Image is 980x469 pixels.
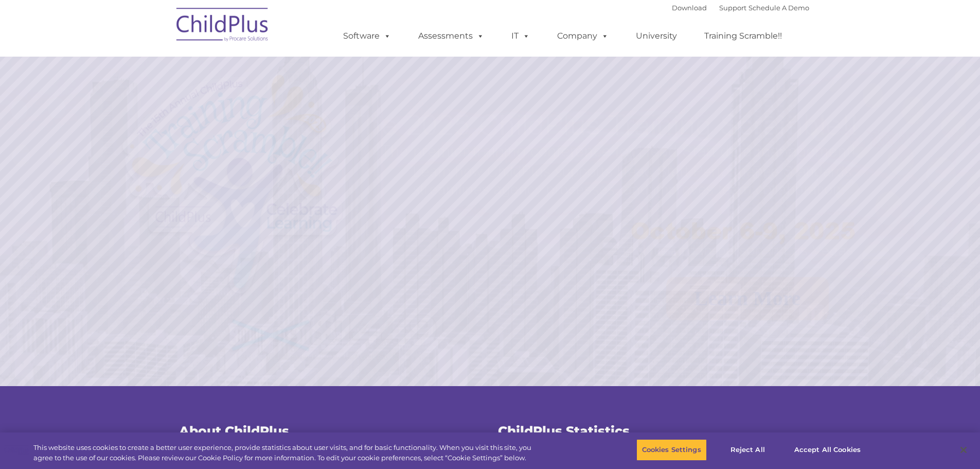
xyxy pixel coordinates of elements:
a: Learn More [666,277,829,320]
img: ChildPlus by Procare Solutions [171,1,274,52]
a: Training Scramble!! [694,26,792,46]
a: IT [501,26,540,46]
a: Support [719,4,746,12]
button: Close [952,439,975,461]
span: ChildPlus Statistics [498,423,630,439]
a: Assessments [408,26,494,46]
button: Cookies Settings [636,439,707,461]
span: About ChildPlus [179,423,289,439]
button: Accept All Cookies [789,439,866,461]
a: University [626,26,687,46]
a: Company [547,26,619,46]
a: Software [333,26,401,46]
font: | [672,4,809,12]
button: Reject All [716,439,780,461]
a: Schedule A Demo [749,4,809,12]
a: Download [672,4,707,12]
div: This website uses cookies to create a better user experience, provide statistics about user visit... [33,443,539,463]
